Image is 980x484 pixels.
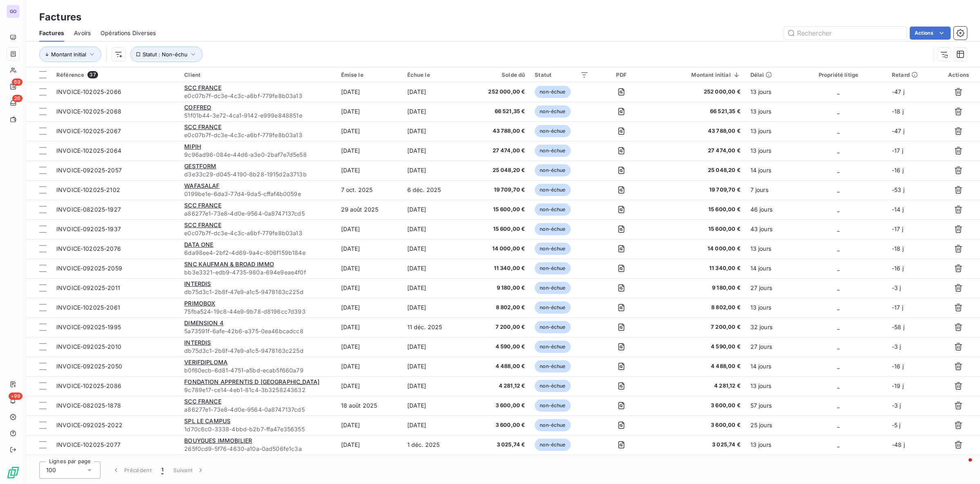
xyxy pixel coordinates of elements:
[535,86,570,98] span: non-échue
[336,259,402,278] td: [DATE]
[892,284,901,291] span: -3 j
[184,151,331,159] span: 9c96ad96-084e-44d6-a3e0-2baf7e7d5e58
[892,147,903,154] span: -17 j
[535,243,570,255] span: non-échue
[7,466,20,479] img: Logo LeanPay
[837,186,839,193] span: _
[470,225,525,233] span: 15 600,00 €
[56,108,121,115] span: INVOICE-102025-2068
[892,71,932,78] div: Retard
[402,180,465,200] td: 6 déc. 2025
[184,221,221,228] span: SCC FRANCE
[100,29,156,37] span: Opérations Diverses
[654,107,740,116] span: 66 521,35 €
[470,88,525,96] span: 252 000,00 €
[837,225,839,232] span: _
[56,382,121,389] span: INVOICE-102025-2086
[402,141,465,161] td: [DATE]
[402,278,465,298] td: [DATE]
[746,141,790,161] td: 13 jours
[837,127,839,134] span: _
[184,241,213,248] span: DATA ONE
[184,170,331,178] span: d3e33c29-d045-4190-8b28-1915d2a3713b
[56,127,121,134] span: INVOICE-102025-2067
[74,29,91,37] span: Avoirs
[184,104,211,111] span: COFFREO
[746,239,790,259] td: 13 jours
[402,415,465,435] td: [DATE]
[746,415,790,435] td: 25 jours
[184,92,331,100] span: e0c07b7f-dc3e-4c3c-a6bf-779fe8b03a13
[837,108,839,115] span: _
[654,147,740,155] span: 27 474,00 €
[184,71,331,78] div: Client
[402,200,465,219] td: [DATE]
[470,401,525,410] span: 3 600,00 €
[535,105,570,118] span: non-échue
[795,71,882,78] div: Propriété litige
[184,143,201,150] span: MIPIH
[837,88,839,95] span: _
[402,219,465,239] td: [DATE]
[654,421,740,429] span: 3 600,00 €
[598,71,644,78] div: PDF
[746,337,790,357] td: 27 jours
[184,288,331,296] span: db75d3c1-2b8f-47e9-a1c5-9478163c225d
[184,319,223,326] span: DIMENSION 4
[837,245,839,252] span: _
[535,71,589,78] div: Statut
[470,186,525,194] span: 19 709,70 €
[892,265,904,272] span: -16 j
[746,121,790,141] td: 13 jours
[184,190,331,198] span: 0199be1e-6da3-77d4-9da5-cffaf4b0059e
[336,82,402,102] td: [DATE]
[168,462,210,479] button: Suivant
[535,380,570,392] span: non-échue
[746,435,790,455] td: 13 jours
[402,357,465,376] td: [DATE]
[402,317,465,337] td: 11 déc. 2025
[336,180,402,200] td: 7 oct. 2025
[535,145,570,157] span: non-échue
[184,182,219,189] span: WAFASALAF
[837,147,839,154] span: _
[402,102,465,121] td: [DATE]
[746,278,790,298] td: 27 jours
[892,363,904,370] span: -16 j
[56,167,122,174] span: INVOICE-092025-2057
[56,343,121,350] span: INVOICE-092025-2010
[402,455,465,474] td: [DATE]
[892,422,901,428] span: -5 j
[892,402,901,409] span: -3 j
[184,437,252,444] span: BOUYGUES IMMOBILIER
[892,304,903,311] span: -17 j
[336,337,402,357] td: [DATE]
[837,284,839,291] span: _
[402,82,465,102] td: [DATE]
[892,88,904,95] span: -47 j
[654,127,740,135] span: 43 788,00 €
[746,219,790,239] td: 43 jours
[746,357,790,376] td: 14 jours
[336,239,402,259] td: [DATE]
[654,71,740,78] div: Montant initial
[470,264,525,272] span: 11 340,00 €
[470,382,525,390] span: 4 281,12 €
[654,323,740,331] span: 7 200,00 €
[746,396,790,415] td: 57 jours
[750,71,785,78] div: Délai
[12,78,22,86] span: 69
[535,282,570,294] span: non-échue
[535,203,570,216] span: non-échue
[130,47,203,62] button: Statut : Non-échu
[184,378,319,385] span: FONDATION APPRENTIS D [GEOGRAPHIC_DATA]
[892,186,904,193] span: -53 j
[51,51,86,58] span: Montant initial
[184,210,331,218] span: a86277e1-73e8-4d0e-9564-0a8747137cd5
[910,27,951,40] button: Actions
[892,323,904,330] span: -58 j
[184,398,221,405] span: SCC FRANCE
[746,376,790,396] td: 13 jours
[837,167,839,174] span: _
[535,184,570,196] span: non-échue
